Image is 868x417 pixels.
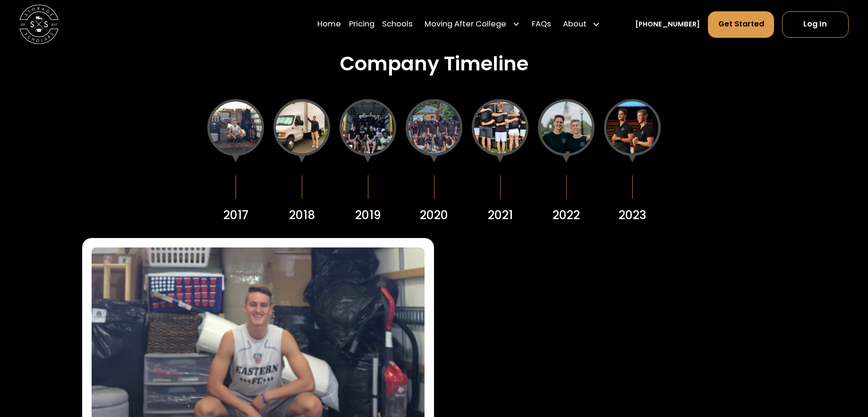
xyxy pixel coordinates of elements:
div: 2023 [619,206,646,224]
div: 2017 [223,206,248,224]
a: Home [317,11,341,38]
div: About [559,11,604,38]
a: [PHONE_NUMBER] [635,19,700,30]
div: About [563,18,587,30]
div: Moving After College [425,18,506,30]
a: Schools [382,11,413,38]
img: Storage Scholars main logo [19,5,59,44]
div: 2021 [488,206,513,224]
div: 2018 [289,206,315,224]
h3: Company Timeline [340,52,528,76]
div: 2019 [355,206,381,224]
a: Log In [782,11,849,38]
a: FAQs [532,11,551,38]
div: 2020 [420,206,448,224]
div: Moving After College [421,11,524,38]
a: Get Started [708,11,774,38]
div: 2022 [553,206,580,224]
a: Pricing [349,11,374,38]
